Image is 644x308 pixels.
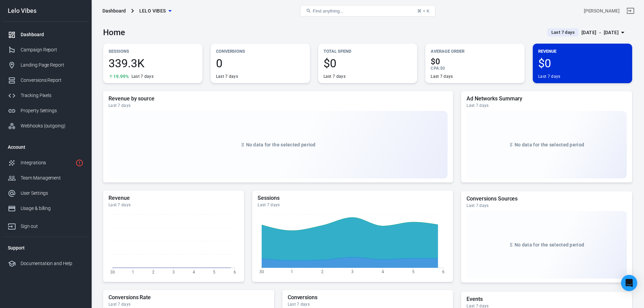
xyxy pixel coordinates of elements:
[21,223,84,230] div: Sign out
[216,48,305,55] p: Conversions
[321,269,324,274] tspan: 2
[549,29,577,36] span: Last 7 days
[193,269,195,274] tspan: 4
[467,296,627,303] h5: Events
[431,48,519,55] p: Average Order
[542,27,632,38] button: Last 7 days[DATE] － [DATE]
[2,155,89,170] a: Integrations
[291,269,293,274] tspan: 1
[2,186,89,201] a: User Settings
[288,302,448,307] div: Last 7 days
[21,122,84,129] div: Webhooks (outgoing)
[21,159,73,166] div: Integrations
[21,31,84,38] div: Dashboard
[581,28,619,37] div: [DATE] － [DATE]
[2,73,89,88] a: Conversions Report
[324,57,412,69] span: $0
[2,170,89,186] a: Team Management
[139,7,166,15] span: Lelo Vibes
[109,48,197,55] p: Sessions
[431,74,453,79] div: Last 7 days
[467,203,627,208] div: Last 7 days
[259,269,264,274] tspan: 30
[216,57,305,69] span: 0
[21,174,84,182] div: Team Management
[75,159,84,167] svg: 1 networks not verified yet
[467,103,627,108] div: Last 7 days
[324,74,345,79] div: Last 7 days
[2,216,89,234] a: Sign out
[300,5,435,17] button: Find anything...⌘ + K
[2,103,89,118] a: Property Settings
[2,42,89,57] a: Campaign Report
[538,48,627,55] p: Revenue
[21,107,84,114] div: Property Settings
[109,302,269,307] div: Last 7 days
[412,269,414,274] tspan: 5
[258,195,448,202] h5: Sessions
[132,74,153,79] div: Last 7 days
[440,66,445,71] span: $0
[288,294,448,301] h5: Conversions
[102,7,126,14] div: Dashboard
[2,27,89,42] a: Dashboard
[515,242,584,247] span: No data for the selected period
[103,28,125,37] h3: Home
[137,5,174,17] button: Lelo Vibes
[213,269,215,274] tspan: 5
[538,57,627,69] span: $0
[431,57,519,66] span: $0
[258,202,448,208] div: Last 7 days
[110,269,115,274] tspan: 30
[21,77,84,84] div: Conversions Report
[2,57,89,73] a: Landing Page Report
[21,260,84,267] div: Documentation and Help
[431,66,440,71] span: CPA :
[2,240,89,256] li: Support
[109,103,448,108] div: Last 7 days
[2,88,89,103] a: Tracking Pixels
[21,190,84,197] div: User Settings
[443,269,445,274] tspan: 6
[352,269,354,274] tspan: 3
[109,202,239,208] div: Last 7 days
[21,62,84,69] div: Landing Page Report
[21,205,84,212] div: Usage & billing
[172,269,175,274] tspan: 3
[21,92,84,99] div: Tracking Pixels
[234,269,236,274] tspan: 6
[2,139,89,155] li: Account
[21,46,84,53] div: Campaign Report
[622,3,639,19] a: Sign out
[313,8,343,14] span: Find anything...
[584,7,620,15] div: Account id: ALiREBa8
[109,294,269,301] h5: Conversions Rate
[113,74,129,79] span: 19.99%
[2,118,89,134] a: Webhooks (outgoing)
[216,74,238,79] div: Last 7 days
[109,195,239,202] h5: Revenue
[246,142,316,147] span: No data for the selected period
[467,95,627,102] h5: Ad Networks Summary
[152,269,154,274] tspan: 2
[417,8,430,14] div: ⌘ + K
[132,269,134,274] tspan: 1
[538,74,560,79] div: Last 7 days
[109,95,448,102] h5: Revenue by source
[324,48,412,55] p: Total Spend
[515,142,584,147] span: No data for the selected period
[621,275,637,291] div: Open Intercom Messenger
[382,269,384,274] tspan: 4
[109,57,197,69] span: 339.3K
[2,8,89,14] div: Lelo Vibes
[2,201,89,216] a: Usage & billing
[467,195,627,202] h5: Conversions Sources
